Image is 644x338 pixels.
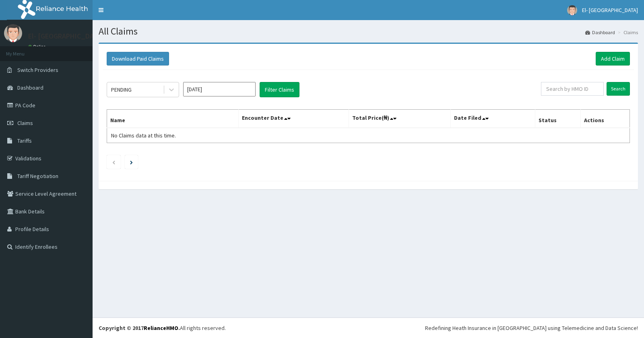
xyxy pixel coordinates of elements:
[616,29,638,36] li: Claims
[451,110,535,128] th: Date Filed
[28,44,47,49] a: Online
[260,82,299,97] button: Filter Claims
[99,324,180,332] strong: Copyright © 2017 .
[607,82,630,96] input: Search
[596,52,630,66] a: Add Claim
[28,33,104,40] p: El- [GEOGRAPHIC_DATA]
[17,84,43,91] span: Dashboard
[585,29,615,36] a: Dashboard
[130,158,133,166] a: Next page
[93,318,644,338] footer: All rights reserved.
[17,137,32,144] span: Tariffs
[107,52,169,66] button: Download Paid Claims
[239,110,349,128] th: Encounter Date
[144,324,178,332] a: RelianceHMO
[425,324,638,332] div: Redefining Heath Insurance in [GEOGRAPHIC_DATA] using Telemedicine and Data Science!
[183,82,256,96] input: Select Month and Year
[349,110,450,128] th: Total Price(₦)
[17,66,58,74] span: Switch Providers
[580,110,630,128] th: Actions
[17,172,58,180] span: Tariff Negotiation
[567,5,577,15] img: User Image
[17,119,33,127] span: Claims
[535,110,580,128] th: Status
[582,6,638,14] span: El- [GEOGRAPHIC_DATA]
[4,24,22,42] img: User Image
[111,132,176,139] span: No Claims data at this time.
[541,82,604,96] input: Search by HMO ID
[112,158,116,166] a: Previous page
[107,110,239,128] th: Name
[99,26,638,37] h1: All Claims
[111,86,132,94] div: PENDING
